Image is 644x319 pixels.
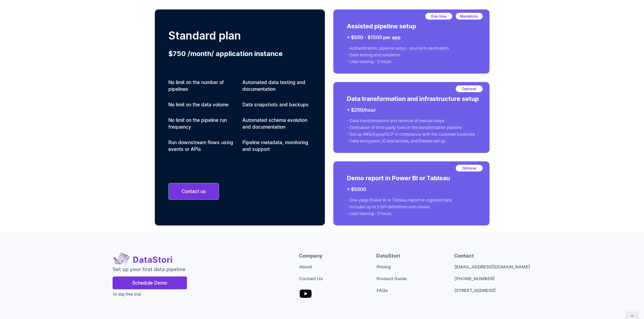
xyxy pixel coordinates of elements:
[347,185,486,193] h2: + $5000
[113,266,285,273] strong: Set up your first data pipeline
[113,276,187,289] a: Schedule Demo
[242,117,311,130] p: Automated schema evolution and documentation
[168,79,237,96] p: No limit on the number of pipelines
[456,165,483,171] div: Optional
[347,43,486,67] div: - Authentication, pipeline setup - source to destination - Data testing and validation - User tra...
[299,275,323,282] a: Contact Us
[242,79,311,92] p: Automated data testing and documentation
[168,30,312,42] h2: Standard plan
[454,287,496,294] a: [STREET_ADDRESS]
[242,101,311,108] p: Data snapshots and backups
[376,252,454,263] div: DataStori
[347,116,486,146] div: - Data transformations and removal of manual steps - Elimination of third-party tools in the tran...
[454,275,495,282] a: [PHONE_NUMBER]
[425,13,452,20] div: One-time
[377,263,391,270] a: Pricing
[113,252,173,266] img: logo
[168,183,219,200] a: Contact us
[347,106,486,114] h2: + $200/hour
[299,263,312,270] a: About
[168,139,237,153] p: Run downstream flows using events or APIs
[347,33,486,42] h2: + $500 - $1500 per app
[113,292,141,297] sub: 14-day free trial
[168,49,312,59] h3: $750 /month/ application instance
[377,275,407,282] a: Product Guide
[242,139,311,153] p: Pipeline metadata, monitoring and support
[347,20,486,33] p: Assisted pipeline setup
[456,85,483,92] div: Optional
[347,171,486,185] p: Demo report in Power BI or Tableau
[168,101,237,108] p: No limit on the data volume
[456,13,483,20] div: Mandatory
[454,263,530,270] a: [EMAIL_ADDRESS][DOMAIN_NAME]
[347,92,486,106] p: Data transformation and infrastructure setup
[454,252,532,263] div: Contact
[182,188,206,195] p: Contact us
[168,117,237,130] p: No limit on the pipeline run frequency
[377,287,388,294] a: FAQs
[299,252,377,263] div: Company
[347,195,486,219] div: - One-page Power BI or Tableau report on ingested data - Includes up to 5 KPI definitions and vis...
